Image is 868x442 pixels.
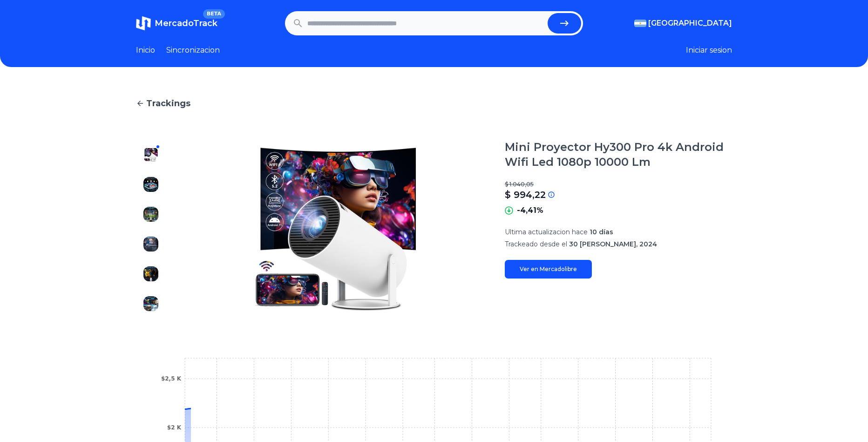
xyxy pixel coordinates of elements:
[184,140,486,319] img: Mini Proyector Hy300 Pro 4k Android Wifi Led 1080p 10000 Lm
[143,207,158,222] img: Mini Proyector Hy300 Pro 4k Android Wifi Led 1080p 10000 Lm
[648,18,732,29] span: [GEOGRAPHIC_DATA]
[143,266,158,281] img: Mini Proyector Hy300 Pro 4k Android Wifi Led 1080p 10000 Lm
[136,45,155,56] a: Inicio
[634,18,732,29] button: [GEOGRAPHIC_DATA]
[143,177,158,192] img: Mini Proyector Hy300 Pro 4k Android Wifi Led 1080p 10000 Lm
[505,240,567,248] span: Trackeado desde el
[505,260,592,279] a: Ver en Mercadolibre
[167,424,182,431] tspan: $2 K
[136,16,151,31] img: MercadoTrack
[143,237,158,252] img: Mini Proyector Hy300 Pro 4k Android Wifi Led 1080p 10000 Lm
[166,45,220,56] a: Sincronizacion
[686,45,732,56] button: Iniciar sesion
[143,296,158,311] img: Mini Proyector Hy300 Pro 4k Android Wifi Led 1080p 10000 Lm
[136,97,732,110] a: Trackings
[203,9,225,19] span: BETA
[505,140,732,170] h1: Mini Proyector Hy300 Pro 4k Android Wifi Led 1080p 10000 Lm
[517,205,543,216] p: -4,41%
[505,228,588,236] span: Ultima actualizacion hace
[155,18,217,28] span: MercadoTrack
[590,228,613,236] span: 10 días
[634,20,646,27] img: Argentina
[505,188,546,201] p: $ 994,22
[146,97,190,110] span: Trackings
[161,375,182,382] tspan: $2,5 K
[143,147,158,162] img: Mini Proyector Hy300 Pro 4k Android Wifi Led 1080p 10000 Lm
[505,181,732,188] p: $ 1.040,05
[569,240,657,248] span: 30 [PERSON_NAME], 2024
[136,16,217,31] a: MercadoTrackBETA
